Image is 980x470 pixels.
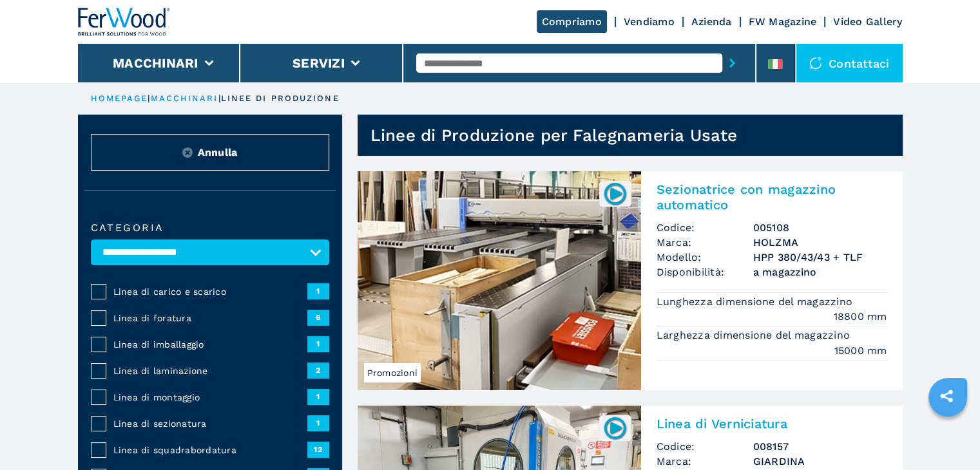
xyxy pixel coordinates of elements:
button: ResetAnnulla [91,134,329,171]
span: Modello: [657,250,753,265]
a: sharethis [930,380,963,412]
a: Azienda [691,15,732,28]
span: Linea di laminazione [113,364,307,377]
button: Macchinari [113,55,198,71]
span: Disponibilità: [657,265,753,279]
span: Linea di squadrabordatura [113,444,307,456]
span: Codice: [657,220,753,235]
span: a magazzino [753,265,887,279]
div: Contattaci [796,44,903,82]
span: | [218,93,221,103]
iframe: Chat [925,412,970,460]
span: 1 [307,283,329,299]
span: Marca: [657,235,753,250]
img: Reset [182,147,193,158]
h3: HOLZMA [753,235,887,250]
span: 2 [307,362,329,378]
p: Lunghezza dimensione del magazzino [657,295,856,309]
img: Sezionatrice con magazzino automatico HOLZMA HPP 380/43/43 + TLF [358,171,641,390]
span: Codice: [657,439,753,454]
span: 12 [307,442,329,457]
h3: GIARDINA [753,454,887,469]
span: Linea di imballaggio [113,338,307,351]
h2: Sezionatrice con magazzino automatico [657,182,887,212]
span: Annulla [198,145,238,160]
em: 15000 mm [834,343,887,358]
a: Video Gallery [833,15,902,28]
span: 1 [307,415,329,431]
img: 008157 [602,415,628,440]
label: Categoria [91,223,329,233]
a: HOMEPAGE [91,93,148,103]
a: Compriamo [537,10,607,33]
p: linee di produzione [221,93,340,104]
a: Sezionatrice con magazzino automatico HOLZMA HPP 380/43/43 + TLFPromozioni005108Sezionatrice con ... [358,171,903,390]
em: 18800 mm [834,309,887,324]
h3: 005108 [753,220,887,235]
a: FW Magazine [749,15,817,28]
h3: 008157 [753,439,887,454]
h2: Linea di Verniciatura [657,416,887,431]
img: Contattaci [809,57,822,70]
a: Vendiamo [624,15,675,28]
span: Linea di sezionatura [113,417,307,430]
span: Linea di montaggio [113,391,307,404]
span: Linea di carico e scarico [113,285,307,298]
h3: HPP 380/43/43 + TLF [753,250,887,265]
p: Larghezza dimensione del magazzino [657,328,854,343]
span: 1 [307,389,329,404]
button: submit-button [722,48,742,78]
span: 1 [307,336,329,352]
span: Promozioni [364,363,421,382]
h1: Linee di Produzione per Falegnameria Usate [370,125,738,146]
span: 6 [307,310,329,325]
img: Ferwood [78,8,171,36]
button: Servizi [293,55,345,71]
span: Marca: [657,454,753,469]
span: Linea di foratura [113,312,307,324]
a: macchinari [151,93,218,103]
img: 005108 [602,181,628,206]
span: | [148,93,150,103]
